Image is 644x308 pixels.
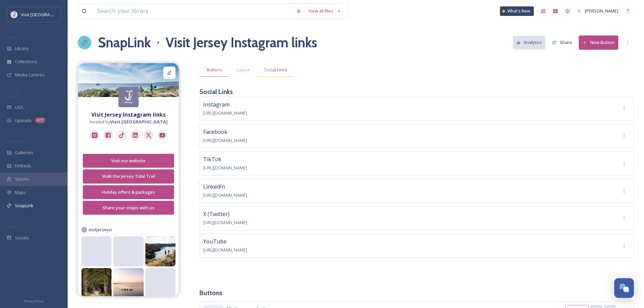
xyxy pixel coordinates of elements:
span: [URL][DOMAIN_NAME] [203,192,247,198]
img: 557156050_18524268538056563_775435845176924270_n.jpg [113,268,143,298]
img: logo.jpg [118,87,139,107]
button: Holiday offers & packages [83,185,174,199]
span: Socials [15,235,29,241]
span: UGC [15,104,24,111]
input: Search your library [94,4,293,19]
span: [URL][DOMAIN_NAME] [203,247,247,253]
span: Collections [15,58,37,65]
span: visitjerseyci [89,227,112,233]
span: LinkedIn [203,183,225,190]
span: TikTok [203,156,221,163]
span: SnapLink [15,203,33,209]
span: Maps [15,189,26,196]
div: 477 [35,118,45,123]
span: Facebook [203,128,228,136]
button: Walk the Jersey Tidal Trail [83,169,174,183]
span: Social Feed [264,67,287,73]
span: [URL][DOMAIN_NAME] [203,137,247,143]
button: Share [549,36,575,49]
div: Walk the Jersey Tidal Trail [87,173,170,180]
span: [URL][DOMAIN_NAME] [203,110,247,116]
button: Visit our website [83,154,174,168]
span: MEDIA [7,35,19,40]
span: Media Centres [15,72,45,78]
div: Share your snaps with us [87,205,170,211]
span: Layout [237,67,250,73]
span: [URL][DOMAIN_NAME] [203,219,247,226]
span: Embeds [15,163,31,169]
img: Events-Jersey-Logo.png [11,11,18,18]
span: Visit [GEOGRAPHIC_DATA] [21,11,73,18]
button: Analytics [513,36,546,49]
button: Share your snaps with us [83,201,174,215]
img: 560699931_18525445567056563_5522017182136521601_n.jpg [81,268,112,298]
span: [PERSON_NAME] [585,8,618,14]
span: X (Twitter) [203,210,230,218]
span: Galleries [15,149,33,156]
span: Uploads [15,117,32,124]
span: Hosted by [90,119,168,125]
span: WIDGETS [7,139,22,144]
h3: Social Links [199,87,233,97]
span: SOCIALS [7,224,20,229]
span: [URL][DOMAIN_NAME] [203,165,247,171]
span: Instagram [203,101,230,108]
span: Privacy Policy [24,299,44,303]
div: Holiday offers & packages [87,189,170,195]
button: Open Chat [614,278,634,298]
span: Library [15,45,28,52]
a: [PERSON_NAME] [574,4,622,18]
button: New Button [579,35,618,49]
span: COLLECT [7,94,21,99]
h3: Buttons [199,288,634,298]
a: View all files [305,4,344,18]
strong: Visit Jersey Instagram links [91,111,166,118]
a: What's New [500,6,534,16]
a: Analytics [513,36,549,49]
strong: Visit [GEOGRAPHIC_DATA] [110,119,168,125]
span: Stories [15,176,29,182]
span: YouTube [203,238,226,245]
span: Buttons [207,67,222,73]
img: 559668867_18525741283056563_8784227817820625205_n.jpg [145,236,175,266]
div: Visit our website [87,158,170,164]
h1: Visit Jersey Instagram links [166,32,317,53]
img: 90ca2c66-f3cc-4bfd-b9a5-24ac8d8571c8.jpg [78,63,179,97]
a: Privacy Policy [24,297,44,305]
a: SnapLink [98,32,151,53]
